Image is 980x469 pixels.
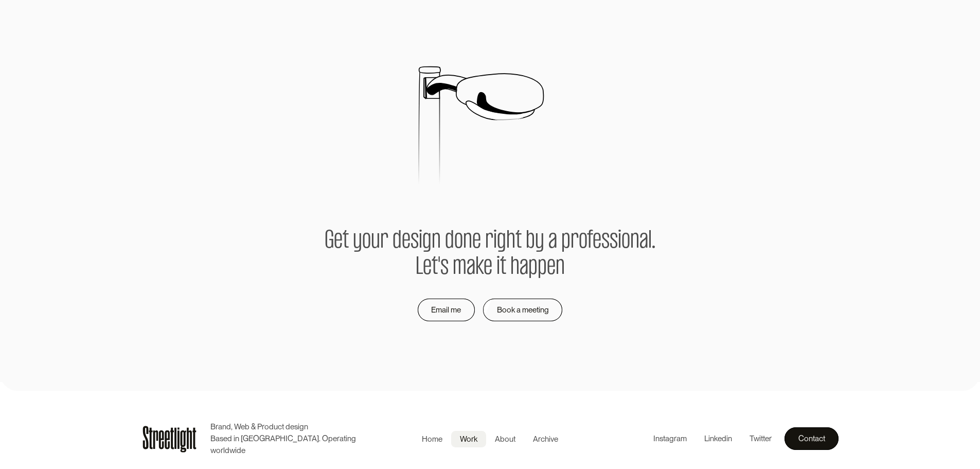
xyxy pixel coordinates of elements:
[798,432,825,445] div: Contact
[418,299,475,321] a: Email me
[785,427,839,450] a: Contact
[495,433,515,445] div: About
[483,299,562,321] a: Book a meeting
[486,431,524,447] a: About
[533,433,558,445] div: Archive
[704,433,732,445] div: Linkedin
[645,430,696,446] a: Instagram
[431,303,461,316] div: Email me
[210,433,371,457] p: Based in [GEOGRAPHIC_DATA]. Operating worldwide
[497,303,549,316] div: Book a meeting
[460,433,477,445] div: Work
[653,433,687,445] div: Instagram
[451,431,486,447] a: Work
[210,421,371,433] p: Brand, Web & Product design
[696,430,741,446] a: Linkedin
[422,433,442,445] div: Home
[524,431,567,447] a: Archive
[413,431,451,447] a: Home
[741,430,780,446] a: Twitter
[750,433,772,445] div: Twitter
